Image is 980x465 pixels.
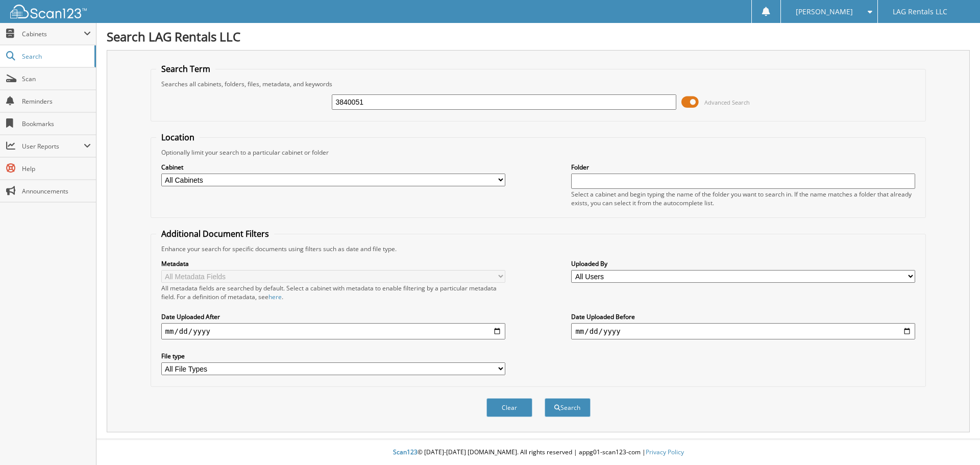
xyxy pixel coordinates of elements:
label: Folder [571,163,915,172]
a: here [268,292,282,301]
h1: Search LAG Rentals LLC [107,28,970,45]
span: Announcements [22,187,91,195]
span: Reminders [22,97,91,106]
label: Date Uploaded After [161,312,505,321]
legend: Location [156,132,200,143]
div: Optionally limit your search to a particular cabinet or folder [156,148,921,157]
span: Cabinets [22,30,84,38]
legend: Search Term [156,63,215,75]
button: Clear [486,398,532,417]
a: Privacy Policy [646,448,684,456]
div: Select a cabinet and begin typing the name of the folder you want to search in. If the name match... [571,190,915,207]
span: Scan123 [393,448,418,456]
label: Cabinet [161,163,505,172]
legend: Additional Document Filters [156,228,274,239]
div: © [DATE]-[DATE] [DOMAIN_NAME]. All rights reserved | appg01-scan123-com | [96,440,980,465]
span: Help [22,164,91,173]
span: Search [22,52,89,61]
label: Date Uploaded Before [571,312,915,321]
div: Enhance your search for specific documents using filters such as date and file type. [156,244,921,253]
iframe: Chat Widget [929,416,980,465]
button: Search [545,398,591,417]
span: Bookmarks [22,119,91,128]
label: Uploaded By [571,259,915,268]
div: All metadata fields are searched by default. Select a cabinet with metadata to enable filtering b... [161,284,505,301]
span: Advanced Search [704,99,750,106]
img: scan123-logo-white.svg [10,5,87,18]
label: Metadata [161,259,505,268]
div: Searches all cabinets, folders, files, metadata, and keywords [156,80,921,88]
label: File type [161,352,505,360]
span: Scan [22,75,91,83]
span: [PERSON_NAME] [796,9,853,15]
input: end [571,323,915,339]
span: User Reports [22,142,84,151]
span: LAG Rentals LLC [893,9,947,15]
input: start [161,323,505,339]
